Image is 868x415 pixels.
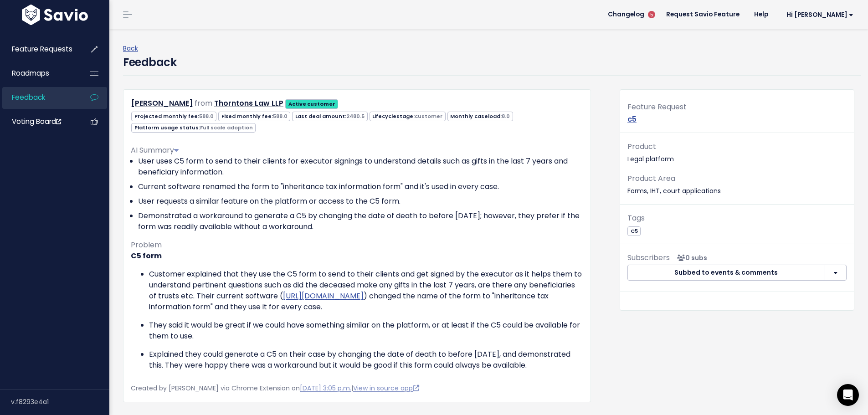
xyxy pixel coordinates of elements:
[123,54,176,71] h4: Feedback
[214,98,283,108] a: Thorntons Law LLP
[138,196,583,207] li: User requests a similar feature on the platform or access to the C5 form.
[627,102,687,112] span: Feature Request
[138,210,583,232] li: Demonstrated a workaround to generate a C5 by changing the date of death to before [DATE]; howeve...
[131,251,162,261] strong: C5 form
[138,181,583,192] li: Current software renamed the form to "inheritance tax information form" and it's used in every case.
[12,44,72,54] span: Feature Requests
[138,156,583,178] li: User uses C5 form to send to their clients for executor signings to understand details such as gi...
[2,111,76,132] a: Voting Board
[131,145,179,155] span: AI Summary
[283,291,364,301] a: [URL][DOMAIN_NAME]
[149,320,583,342] p: They said it would be great if we could have something similar on the platform, or at least if th...
[131,98,193,108] a: [PERSON_NAME]
[292,112,367,121] span: Last deal amount:
[786,11,853,18] span: Hi [PERSON_NAME]
[627,140,847,165] p: Legal platform
[149,269,583,313] p: Customer explained that they use the C5 form to send to their clients and get signed by the execu...
[131,112,216,121] span: Projected monthly fee:
[273,113,288,120] span: 588.0
[627,213,645,223] span: Tags
[447,112,513,121] span: Monthly caseload:
[648,11,655,18] span: 5
[288,100,335,108] strong: Active customer
[131,123,256,133] span: Platform usage status:
[199,113,214,120] span: 588.0
[353,384,419,393] a: View in source app
[131,384,419,393] span: Created by [PERSON_NAME] via Chrome Extension on |
[776,8,861,22] a: Hi [PERSON_NAME]
[837,384,859,406] div: Open Intercom Messenger
[659,8,747,21] a: Request Savio Feature
[2,39,76,60] a: Feature Requests
[218,112,290,121] span: Fixed monthly fee:
[123,44,138,53] a: Back
[2,63,76,84] a: Roadmaps
[2,87,76,108] a: Feedback
[300,384,351,393] a: [DATE] 3:05 p.m.
[12,68,49,78] span: Roadmaps
[346,113,365,120] span: 2480.5
[627,172,847,197] p: Forms, IHT, court applications
[608,11,644,18] span: Changelog
[627,114,637,124] a: c5
[502,113,510,120] span: 8.0
[627,252,670,263] span: Subscribers
[12,117,61,126] span: Voting Board
[627,173,675,184] span: Product Area
[195,98,212,108] span: from
[673,253,707,262] span: <p><strong>Subscribers</strong><br><br> No subscribers yet<br> </p>
[200,124,253,131] span: Full scale adoption
[370,112,446,121] span: Lifecyclestage:
[20,5,90,25] img: logo-white.9d6f32f41409.svg
[131,240,162,250] span: Problem
[627,141,656,152] span: Product
[627,226,641,236] span: C5
[627,226,641,235] a: C5
[12,92,45,102] span: Feedback
[627,265,825,281] button: Subbed to events & comments
[415,113,442,120] span: customer
[149,349,583,371] p: Explained they could generate a C5 on their case by changing the date of death to before [DATE], ...
[11,390,109,414] div: v.f8293e4a1
[747,8,776,21] a: Help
